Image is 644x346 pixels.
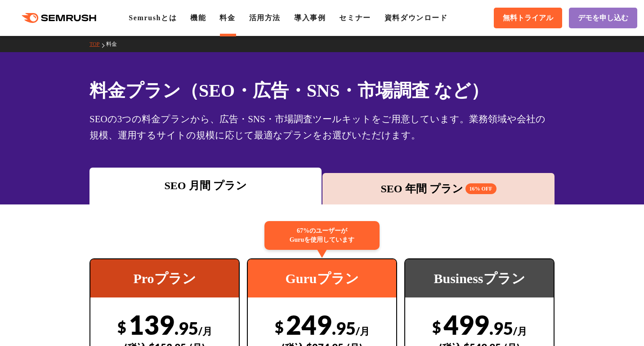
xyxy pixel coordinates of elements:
a: TOP [89,41,106,47]
div: Businessプラン [405,259,554,297]
span: .95 [174,318,198,338]
a: Semrushとは [129,14,177,22]
span: .95 [489,318,513,338]
div: Proプラン [90,259,239,297]
span: /月 [198,325,212,337]
span: $ [275,318,284,336]
a: 無料トライアル [494,8,562,28]
div: SEOの3つの料金プランから、広告・SNS・市場調査ツールキットをご用意しています。業務領域や会社の規模、運用するサイトの規模に応じて最適なプランをお選びいただけます。 [89,111,555,143]
a: デモを申し込む [569,8,637,28]
span: .95 [332,318,356,338]
a: セミナー [339,14,371,22]
span: 16% OFF [465,183,496,194]
div: SEO 月間 プラン [94,177,317,194]
span: デモを申し込む [578,13,628,23]
span: $ [432,318,441,336]
span: /月 [356,325,370,337]
a: 機能 [190,14,206,22]
span: 無料トライアル [503,13,553,23]
div: 67%のユーザーが Guruを使用しています [264,221,380,250]
a: 料金 [106,41,124,47]
a: 料金 [219,14,235,22]
a: 資料ダウンロード [385,14,448,22]
h1: 料金プラン（SEO・広告・SNS・市場調査 など） [89,77,555,104]
a: 活用方法 [249,14,281,22]
div: SEO 年間 プラン [327,181,550,197]
a: 導入事例 [294,14,326,22]
span: $ [117,318,126,336]
div: Guruプラン [248,259,396,297]
span: /月 [513,325,527,337]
